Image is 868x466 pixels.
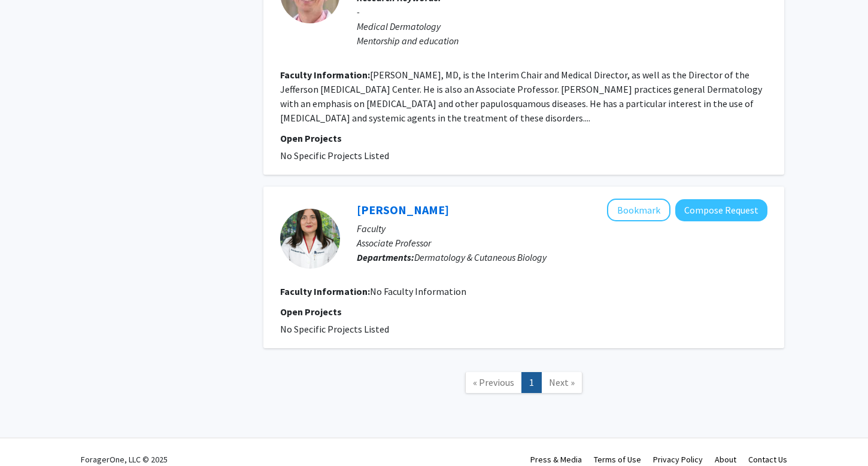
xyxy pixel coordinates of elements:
[357,236,767,250] p: Associate Professor
[465,372,522,393] a: Previous Page
[521,372,542,393] a: 1
[653,454,703,465] a: Privacy Policy
[9,412,51,457] iframe: Chat
[357,221,767,236] p: Faculty
[280,69,762,124] fg-read-more: [PERSON_NAME], MD, is the Interim Chair and Medical Director, as well as the Director of the Jeff...
[280,323,389,335] span: No Specific Projects Listed
[280,285,370,297] b: Faculty Information:
[607,199,670,221] button: Add Neda Nikbakht to Bookmarks
[675,199,767,221] button: Compose Request to Neda Nikbakht
[263,360,784,409] nav: Page navigation
[530,454,582,465] a: Press & Media
[280,150,389,162] span: No Specific Projects Listed
[370,285,466,297] span: No Faculty Information
[748,454,787,465] a: Contact Us
[280,304,767,319] p: Open Projects
[715,454,736,465] a: About
[280,69,370,81] b: Faculty Information:
[541,372,582,393] a: Next Page
[280,131,767,145] p: Open Projects
[594,454,641,465] a: Terms of Use
[357,202,449,217] a: [PERSON_NAME]
[549,376,575,388] span: Next »
[357,251,414,263] b: Departments:
[357,5,767,48] div: - Medical Dermatology Mentorship and education
[473,376,514,388] span: « Previous
[414,251,547,263] span: Dermatology & Cutaneous Biology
